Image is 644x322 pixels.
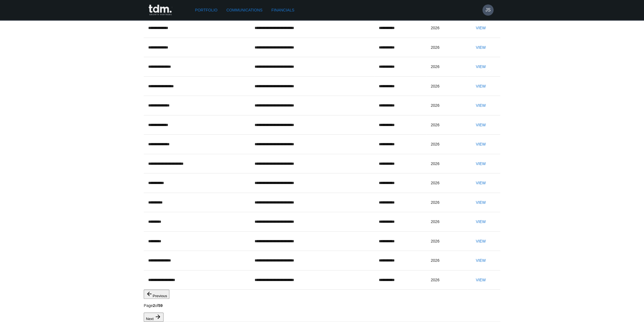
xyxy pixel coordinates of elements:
button: next page [144,313,164,322]
button: View [472,81,490,91]
button: View [472,236,490,246]
button: View [472,139,490,149]
button: View [472,23,490,33]
button: View [472,217,490,227]
button: View [472,120,490,130]
button: View [472,100,490,111]
td: 2026 [426,76,467,96]
button: JS [482,4,494,16]
td: 2026 [426,135,467,154]
td: 2026 [426,173,467,193]
button: View [472,42,490,53]
a: Communications [224,5,265,15]
h6: JS [486,7,491,13]
td: 2026 [426,231,467,251]
td: 2026 [426,96,467,115]
td: 2026 [426,193,467,212]
td: 2026 [426,18,467,38]
td: 2026 [426,251,467,270]
button: View [472,197,490,208]
td: 2026 [426,154,467,173]
button: View [472,275,490,285]
td: 2026 [426,57,467,77]
p: Page of [144,303,169,309]
td: 2026 [426,115,467,135]
td: 2026 [426,270,467,290]
b: 59 [158,303,163,308]
button: View [472,62,490,72]
td: 2026 [426,38,467,57]
button: previous page [144,290,169,299]
button: View [472,255,490,266]
button: View [472,178,490,188]
a: Portfolio [193,5,220,15]
button: View [472,159,490,169]
td: 2026 [426,212,467,232]
a: Financials [269,5,296,15]
b: 2 [153,303,155,308]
